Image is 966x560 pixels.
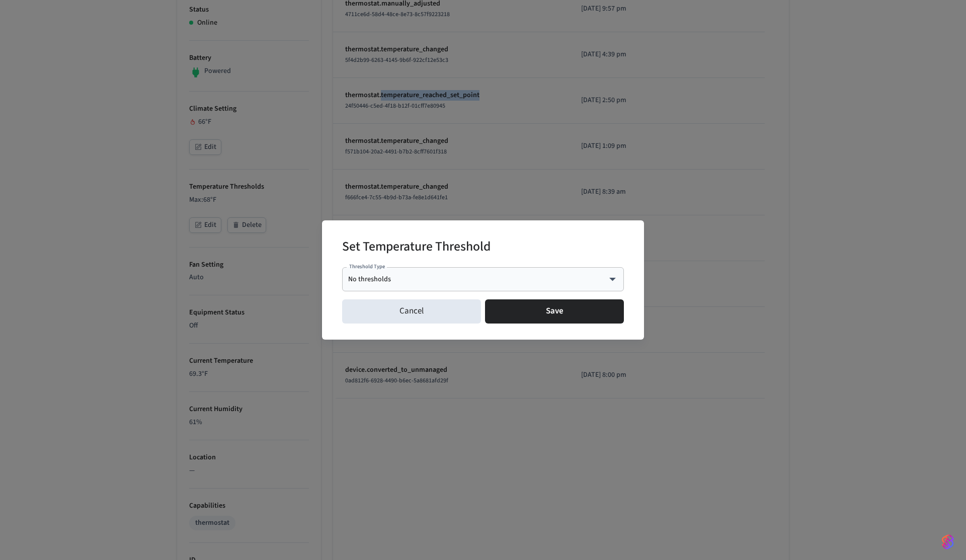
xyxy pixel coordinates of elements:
[342,299,481,324] button: Cancel
[342,232,491,263] h2: Set Temperature Threshold
[348,274,618,284] div: No thresholds
[349,263,385,270] label: Threshold Type
[485,299,624,324] button: Save
[942,534,954,550] img: SeamLogoGradient.69752ec5.svg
